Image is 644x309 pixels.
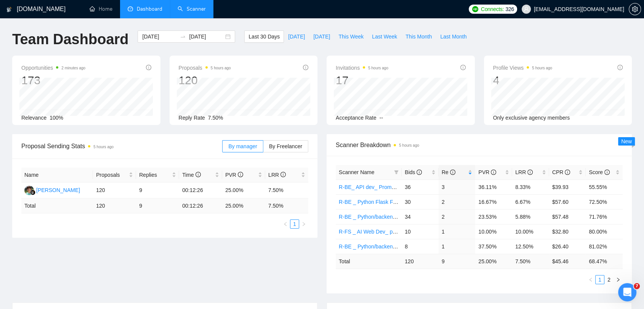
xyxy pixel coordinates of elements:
span: Last 30 Days [248,32,280,41]
span: Bids [405,169,422,175]
td: 120 [93,199,136,213]
a: R-FS _ AI Web Dev_ prompt 3 _ Active [339,229,431,235]
span: Last Week [372,32,397,41]
td: 36.11% [475,179,512,194]
span: info-circle [491,170,496,175]
span: This Month [405,32,432,41]
div: 120 [179,73,231,88]
td: 25.00 % [222,199,265,213]
li: 1 [595,275,604,284]
li: Previous Page [281,219,290,229]
td: 7.50 % [512,254,549,269]
img: gigradar-bm.png [30,190,35,195]
time: 5 hours ago [211,66,231,70]
span: to [180,34,186,40]
button: This Month [401,30,436,43]
td: 34 [402,209,439,224]
button: [DATE] [284,30,309,43]
li: 2 [604,275,614,284]
span: info-circle [303,65,308,70]
span: info-circle [146,65,151,70]
td: 120 [93,183,136,199]
td: $26.40 [549,239,586,254]
span: 100% [50,115,63,121]
span: Proposal Sending Stats [21,141,222,151]
span: Score [589,169,609,175]
span: info-circle [280,172,286,177]
span: 326 [505,5,514,13]
span: swap-right [180,34,186,40]
button: [DATE] [309,30,334,43]
a: R-BE _ Python/backend Titles _ Prompt 2_ Active [339,214,456,220]
td: 1 [439,239,476,254]
td: 37.50% [475,239,512,254]
a: 1 [596,275,604,284]
span: Acceptance Rate [336,115,376,121]
span: left [588,277,593,282]
span: Dashboard [137,6,162,12]
td: 25.00 % [475,254,512,269]
a: setting [629,6,641,12]
a: 2 [605,275,613,284]
span: Only exclusive agency members [493,115,570,121]
time: 5 hours ago [368,66,388,70]
span: Replies [139,171,170,179]
span: info-circle [527,170,533,175]
span: info-circle [417,170,422,175]
td: 00:12:26 [179,199,222,213]
li: Next Page [614,275,623,284]
span: Invitations [336,63,388,72]
td: 10.00% [475,224,512,239]
img: upwork-logo.png [472,6,478,12]
td: $39.93 [549,179,586,194]
th: Replies [136,168,179,183]
td: 9 [136,199,179,213]
span: LRR [515,169,533,175]
td: 36 [402,179,439,194]
span: Opportunities [21,63,85,72]
td: 6.67% [512,194,549,209]
span: filter [392,167,400,178]
span: CPR [552,169,570,175]
a: homeHome [90,6,112,12]
button: right [299,219,308,229]
span: filter [394,170,399,175]
a: AM[PERSON_NAME] [24,187,80,193]
div: [PERSON_NAME] [36,186,80,194]
td: Total [21,199,93,213]
td: $57.48 [549,209,586,224]
a: R-BE_ API dev_ Prompt 7 (updated [DATE])_Active [339,184,461,190]
li: Next Page [299,219,308,229]
span: Re [442,169,455,175]
img: logo [6,3,12,16]
span: user [524,6,529,12]
span: Time [182,172,200,178]
iframe: Intercom live chat [618,283,636,301]
span: dashboard [128,6,133,11]
button: Last Week [368,30,401,43]
td: 5.88% [512,209,549,224]
td: 8 [402,239,439,254]
th: Name [21,168,93,183]
li: 1 [290,219,299,229]
td: 68.47 % [586,254,623,269]
div: 17 [336,73,388,88]
td: $57.60 [549,194,586,209]
td: 00:12:26 [179,183,222,199]
span: Proposals [179,63,231,72]
a: R-BE _ Python/backend Titles (other categ.) _ Prompt 2_ Active [339,243,489,250]
td: 3 [439,179,476,194]
span: PVR [478,169,496,175]
span: info-circle [238,172,243,177]
td: 7.50% [265,183,308,199]
span: By Freelancer [269,143,302,149]
input: End date [189,32,224,41]
div: 173 [21,73,85,88]
td: Total [336,254,402,269]
span: Scanner Breakdown [336,140,623,150]
td: 81.02% [586,239,623,254]
input: Start date [142,32,177,41]
h1: Team Dashboard [12,30,128,48]
button: Last Month [436,30,471,43]
td: 10.00% [512,224,549,239]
